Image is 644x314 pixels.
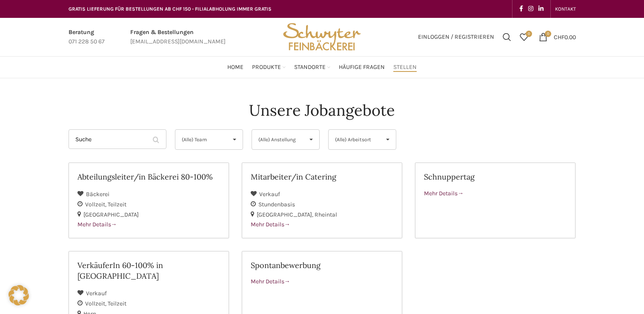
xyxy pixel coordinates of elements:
a: Suchen [498,29,515,46]
span: Mehr Details [251,221,290,228]
div: Secondary navigation [551,0,580,17]
span: [GEOGRAPHIC_DATA] [257,211,315,218]
span: Produkte [252,63,281,71]
span: Einloggen / Registrieren [418,34,494,40]
h2: VerkäuferIn 60-100% in [GEOGRAPHIC_DATA] [77,260,220,281]
span: (Alle) Arbeitsort [335,130,375,149]
a: Stellen [393,59,417,76]
span: (Alle) Team [182,130,222,149]
h2: Mitarbeiter/in Catering [251,171,393,182]
a: Site logo [280,33,364,40]
span: ▾ [380,130,396,149]
span: 0 [545,31,551,37]
h2: Schnuppertag [424,171,567,182]
bdi: 0.00 [554,33,576,40]
span: CHF [554,33,564,40]
a: Facebook social link [517,3,526,15]
span: Rheintal [315,211,337,218]
a: Einloggen / Registrieren [414,29,498,46]
img: Bäckerei Schwyter [280,18,364,56]
span: Teilzeit [108,300,126,307]
span: Stellen [393,63,417,71]
div: Meine Wunschliste [515,29,532,46]
input: Suche [69,129,166,149]
span: Teilzeit [108,201,126,208]
span: Vollzeit [85,300,108,307]
a: Produkte [252,59,286,76]
a: Häufige Fragen [339,59,385,76]
span: ▾ [226,130,243,149]
span: 0 [526,31,532,37]
span: Verkauf [259,191,280,198]
h4: Unsere Jobangebote [249,100,395,121]
span: Mehr Details [251,278,290,285]
span: Häufige Fragen [339,63,385,71]
span: Verkauf [86,290,107,297]
a: Home [227,59,243,76]
span: ▾ [303,130,319,149]
span: Bäckerei [86,191,109,198]
a: Schnuppertag Mehr Details [415,163,575,238]
span: Home [227,63,243,71]
a: Mitarbeiter/in Catering Verkauf Stundenbasis [GEOGRAPHIC_DATA] Rheintal Mehr Details [242,163,402,238]
span: GRATIS LIEFERUNG FÜR BESTELLUNGEN AB CHF 150 - FILIALABHOLUNG IMMER GRATIS [69,6,272,12]
a: 0 [515,29,532,46]
span: KONTAKT [555,6,576,12]
a: Linkedin social link [536,3,546,15]
a: Infobox link [69,28,105,47]
a: KONTAKT [555,0,576,17]
h2: Spontanbewerbung [251,260,393,271]
a: Abteilungsleiter/in Bäckerei 80-100% Bäckerei Vollzeit Teilzeit [GEOGRAPHIC_DATA] Mehr Details [69,163,229,238]
a: 0 CHF0.00 [535,29,580,46]
h2: Abteilungsleiter/in Bäckerei 80-100% [77,171,220,182]
span: Stundenbasis [258,201,295,208]
span: Standorte [294,63,326,71]
a: Standorte [294,59,330,76]
span: Mehr Details [424,190,464,197]
div: Main navigation [64,59,580,76]
span: (Alle) Anstellung [258,130,299,149]
a: Infobox link [130,28,226,47]
span: Mehr Details [77,221,117,228]
span: Vollzeit [85,201,108,208]
a: Instagram social link [526,3,536,15]
span: [GEOGRAPHIC_DATA] [83,211,139,218]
